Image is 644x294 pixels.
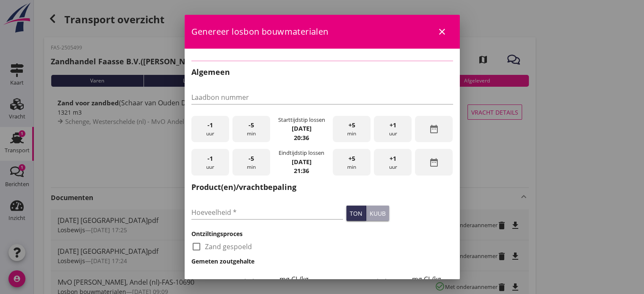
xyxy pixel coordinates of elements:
[333,149,370,176] div: min
[374,116,412,143] div: uur
[205,242,252,251] label: Zand gespoeld
[191,229,453,238] h3: Ontziltingsproces
[370,209,386,218] div: kuub
[191,206,343,219] input: Hoeveelheid *
[294,167,309,175] strong: 21:36
[346,206,366,221] button: ton
[324,275,410,289] input: Gemeten zoutgehalte achterbeun
[278,116,325,124] div: Starttijdstip lossen
[410,276,453,289] div: mg CL/kg d.s.
[294,134,309,142] strong: 20:36
[374,149,412,176] div: uur
[191,275,278,289] input: Gemeten zoutgehalte voorbeun
[249,154,254,163] span: -5
[429,157,439,168] i: date_range
[348,154,355,163] span: +5
[191,116,229,143] div: uur
[232,116,270,143] div: min
[185,15,460,49] div: Genereer losbon bouwmaterialen
[207,154,213,163] span: -1
[291,158,311,166] strong: [DATE]
[191,66,453,78] h2: Algemeen
[348,121,355,130] span: +5
[291,124,311,132] strong: [DATE]
[429,124,439,134] i: date_range
[191,181,453,193] h2: Product(en)/vrachtbepaling
[191,149,229,176] div: uur
[207,121,213,130] span: -1
[366,206,389,221] button: kuub
[437,27,447,37] i: close
[249,121,254,130] span: -5
[390,154,396,163] span: +1
[232,149,270,176] div: min
[333,116,370,143] div: min
[279,149,324,157] div: Eindtijdstip lossen
[277,276,320,289] div: mg CL/kg d.s.
[390,121,396,130] span: +1
[191,91,453,104] input: Laadbon nummer
[350,209,362,218] div: ton
[191,257,453,266] h3: Gemeten zoutgehalte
